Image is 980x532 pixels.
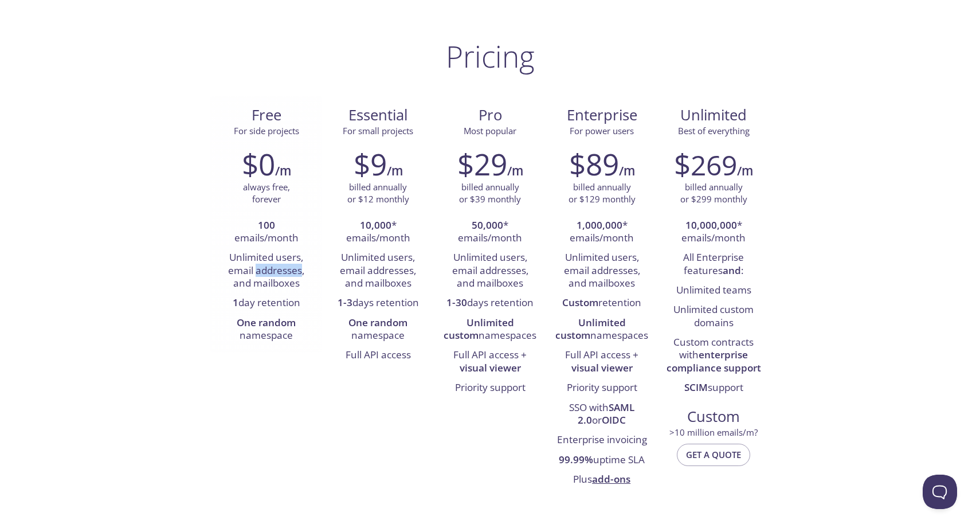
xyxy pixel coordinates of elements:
li: Priority support [555,378,649,398]
span: For side projects [234,125,299,136]
li: Unlimited teams [667,281,761,300]
strong: 1-30 [446,296,467,309]
li: Priority support [442,378,537,398]
strong: 1 [233,296,238,309]
li: Unlimited users, email addresses, and mailboxes [331,248,425,294]
li: * emails/month [555,216,649,249]
h1: Pricing [446,39,535,73]
li: retention [555,294,649,313]
h6: /m [387,161,403,181]
strong: 100 [258,218,275,232]
li: day retention [219,294,313,313]
span: Free [219,105,313,125]
h6: /m [737,161,753,181]
span: Unlimited [680,105,747,125]
h2: $ [674,147,737,181]
span: Enterprise [555,105,649,125]
strong: 99.99% [559,453,593,466]
strong: visual viewer [571,361,633,374]
li: Enterprise invoicing [555,431,649,450]
span: Get a quote [686,447,741,462]
strong: 50,000 [472,218,503,232]
li: emails/month [219,216,313,249]
li: days retention [331,294,425,313]
p: billed annually or $129 monthly [569,181,636,206]
li: days retention [442,294,537,313]
button: Get a quote [677,444,750,465]
span: Pro [443,105,536,125]
a: add-ons [592,472,630,486]
li: Plus [555,470,649,490]
li: Unlimited users, email addresses, and mailboxes [442,248,537,294]
li: Full API access + [555,346,649,378]
strong: One random [348,316,407,329]
strong: 1,000,000 [577,218,622,232]
strong: 10,000,000 [685,218,737,232]
li: Unlimited users, email addresses, and mailboxes [555,248,649,294]
span: For power users [570,125,634,136]
span: Custom [667,407,761,427]
strong: SAML 2.0 [578,401,634,427]
strong: visual viewer [460,361,521,374]
span: Essential [331,105,425,125]
li: SSO with or [555,398,649,431]
strong: Unlimited custom [444,316,514,342]
li: Unlimited users, email addresses, and mailboxes [219,248,313,294]
strong: SCIM [684,381,708,394]
h2: $29 [457,147,507,181]
span: For small projects [343,125,413,136]
strong: One random [237,316,296,329]
li: All Enterprise features : [667,248,761,281]
strong: enterprise compliance support [667,348,761,374]
strong: 10,000 [360,218,391,232]
li: Full API access [331,346,425,365]
p: billed annually or $39 monthly [459,181,521,206]
span: Most popular [464,125,516,136]
h2: $89 [569,147,619,181]
li: namespaces [555,314,649,346]
li: Unlimited custom domains [667,300,761,333]
strong: Custom [562,296,598,309]
li: * emails/month [331,216,425,249]
strong: OIDC [602,413,626,427]
li: * emails/month [442,216,537,249]
h6: /m [619,161,635,181]
li: Full API access + [442,346,537,378]
p: billed annually or $12 monthly [347,181,409,206]
li: Custom contracts with [667,333,761,378]
span: Best of everything [678,125,750,136]
span: 269 [691,146,737,183]
p: billed annually or $299 monthly [680,181,747,206]
li: namespace [219,314,313,346]
h6: /m [275,161,291,181]
li: namespace [331,314,425,346]
h2: $0 [242,147,275,181]
strong: 1-3 [338,296,352,309]
li: support [667,378,761,398]
strong: Unlimited custom [555,316,626,342]
p: always free, forever [243,181,290,206]
h6: /m [507,161,523,181]
strong: and [723,264,741,277]
iframe: Help Scout Beacon - Open [923,475,957,509]
li: uptime SLA [555,451,649,470]
span: > 10 million emails/m? [669,427,758,438]
li: namespaces [442,314,537,346]
li: * emails/month [667,216,761,249]
h2: $9 [354,147,387,181]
